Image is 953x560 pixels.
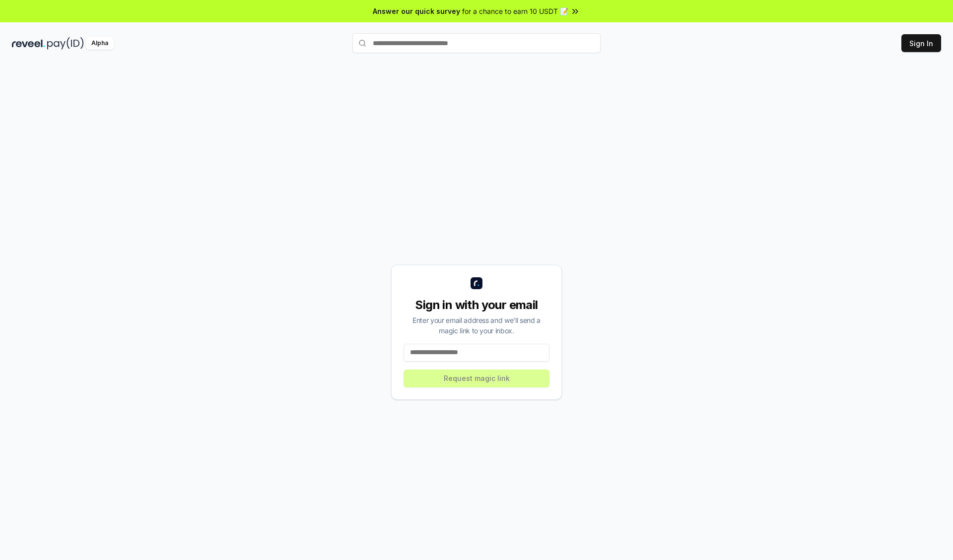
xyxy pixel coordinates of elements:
span: for a chance to earn 10 USDT 📝 [462,6,568,16]
span: Answer our quick survey [373,6,460,16]
img: reveel_dark [12,37,45,50]
img: logo_small [471,277,482,289]
button: Sign In [901,34,941,52]
div: Sign in with your email [404,297,549,313]
img: pay_id [47,37,84,50]
div: Enter your email address and we’ll send a magic link to your inbox. [404,315,549,336]
div: Alpha [86,37,114,50]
